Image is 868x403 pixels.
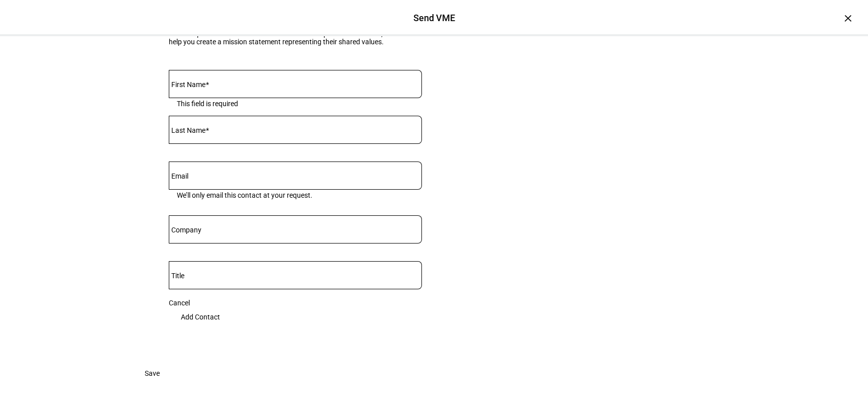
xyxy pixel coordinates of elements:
[145,363,160,383] span: Save
[177,190,312,199] mat-hint: We’ll only email this contact at your request.
[171,126,205,134] mat-label: Last Name
[840,10,856,26] div: ×
[171,226,201,234] mat-label: Company
[171,80,205,89] mat-label: First Name
[133,363,172,383] button: Save
[171,172,188,180] mat-label: Email
[171,272,184,280] mat-label: Title
[177,100,238,108] div: This field is required
[169,299,422,307] div: Cancel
